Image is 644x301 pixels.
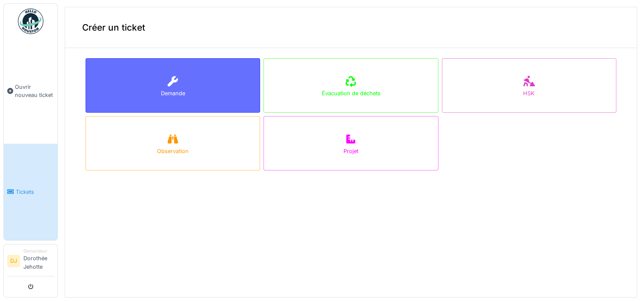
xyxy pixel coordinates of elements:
[161,89,185,97] div: Demande
[157,147,189,155] div: Observation
[15,83,54,99] span: Ouvrir nouveau ticket
[4,39,57,144] a: Ouvrir nouveau ticket
[23,248,54,254] div: Demandeur
[23,248,54,274] li: Dorothée Jehotte
[523,89,535,97] div: HSK
[7,248,54,276] a: DJ DemandeurDorothée Jehotte
[16,188,54,196] span: Tickets
[65,7,637,48] div: Créer un ticket
[321,89,380,97] div: Évacuation de déchets
[4,144,57,240] a: Tickets
[18,9,43,34] img: Badge_color-CXgf-gQk.svg
[343,147,358,155] div: Projet
[7,255,20,267] li: DJ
